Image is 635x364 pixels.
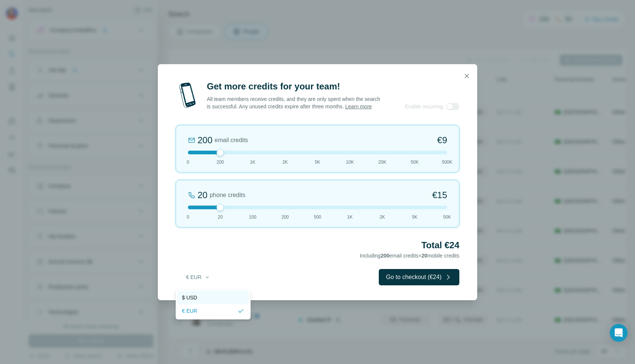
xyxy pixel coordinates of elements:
div: Domínio [39,44,57,49]
div: Palavras-chave [87,44,119,49]
span: 20K [378,159,386,165]
span: 500K [442,159,452,165]
span: 0 [187,214,189,220]
span: 5K [412,214,417,220]
h2: Total €24 [176,239,459,251]
img: tab_domain_overview_orange.svg [31,43,37,49]
span: 1K [250,159,255,165]
span: 50K [443,214,451,220]
span: €9 [437,134,447,146]
span: 20 [218,214,223,220]
span: 200 [281,214,289,220]
span: 100 [249,214,256,220]
span: €15 [432,189,447,201]
div: [PERSON_NAME]: [DOMAIN_NAME] [19,19,106,25]
div: Open Intercom Messenger [610,324,628,342]
a: Learn more [345,104,372,109]
div: v 4.0.24 [21,12,36,18]
img: website_grey.svg [12,19,18,25]
span: phone credits [210,191,245,200]
span: 200 [216,159,224,165]
img: tab_keywords_by_traffic_grey.svg [78,43,84,49]
div: 200 [198,134,212,146]
span: 5K [315,159,320,165]
span: Including email credits + mobile credits [360,253,459,259]
span: 1K [347,214,353,220]
button: Go to checkout (€24) [379,269,459,285]
span: Enable recurring [405,103,443,110]
img: mobile-phone [176,81,199,110]
span: 500 [314,214,321,220]
p: All team members receive credits, and they are only spent when the search is successful. Any unus... [207,95,381,110]
button: € EUR [181,270,215,284]
span: 2K [380,214,385,220]
span: 20 [421,253,427,259]
span: 2K [282,159,288,165]
span: 50K [411,159,419,165]
span: email credits [215,136,248,145]
span: 10K [346,159,354,165]
span: $ USD [182,294,197,301]
span: 0 [187,159,189,165]
img: logo_orange.svg [12,12,18,18]
div: 20 [198,189,208,201]
span: 200 [381,253,389,259]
